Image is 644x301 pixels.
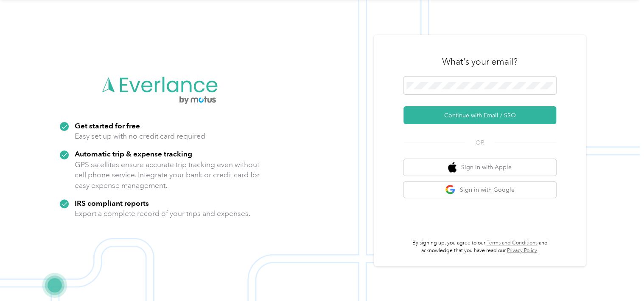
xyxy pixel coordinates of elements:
button: google logoSign in with Google [403,182,556,198]
p: Easy set up with no credit card required [75,131,205,142]
a: Terms and Conditions [487,240,538,246]
strong: Get started for free [75,121,140,130]
p: GPS satellites ensure accurate trip tracking even without cell phone service. Integrate your bank... [75,159,260,191]
a: Privacy Policy [507,247,537,254]
span: OR [465,138,495,147]
strong: Automatic trip & expense tracking [75,149,192,158]
button: apple logoSign in with Apple [403,159,556,176]
button: Continue with Email / SSO [403,106,556,124]
h3: What's your email? [442,56,518,68]
img: google logo [445,185,456,195]
strong: IRS compliant reports [75,199,149,207]
img: apple logo [448,162,456,173]
p: Export a complete record of your trips and expenses. [75,208,250,219]
p: By signing up, you agree to our and acknowledge that you have read our . [403,239,556,254]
